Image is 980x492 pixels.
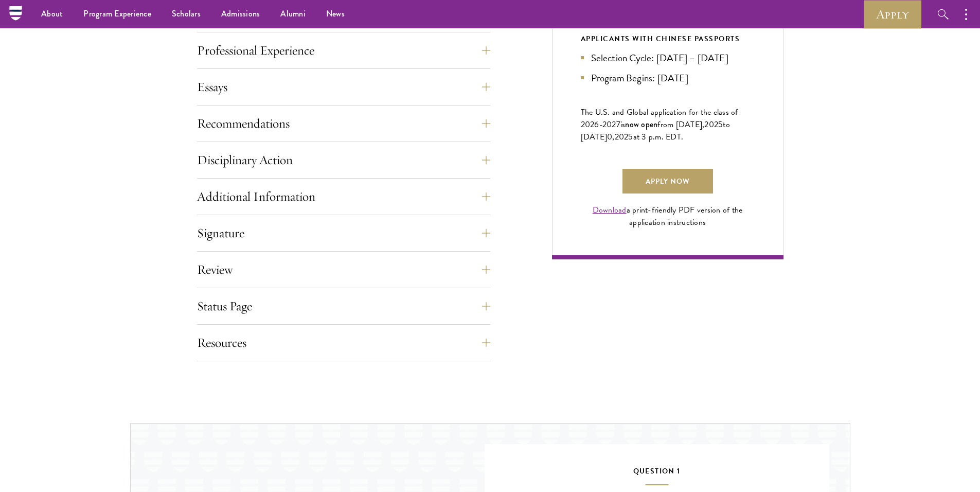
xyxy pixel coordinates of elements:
[581,71,755,85] li: Program Begins: [DATE]
[628,131,633,143] span: 5
[515,465,798,485] h5: Question 1
[593,204,627,216] a: Download
[657,118,704,131] span: from [DATE],
[197,221,490,245] button: Signature
[607,131,612,143] span: 0
[197,38,490,63] button: Professional Experience
[197,257,490,282] button: Review
[876,6,909,23] ya-tr-span: Apply
[581,118,730,143] span: to [DATE]
[615,131,629,143] span: 202
[599,118,616,131] span: -202
[620,118,626,131] span: is
[83,8,151,20] ya-tr-span: Program Experience
[221,8,260,20] ya-tr-span: Admissions
[594,118,599,131] span: 6
[581,106,738,131] span: The U.S. and Global application for the class of 202
[581,50,755,65] li: Selection Cycle: [DATE] – [DATE]
[197,184,490,209] button: Additional Information
[622,169,713,194] a: Apply Now
[612,131,614,143] span: ,
[581,204,755,229] div: a print-friendly PDF version of the application instructions
[326,8,345,20] ya-tr-span: News
[616,118,620,131] span: 7
[633,131,684,143] span: at 3 p.m. EDT.
[581,32,755,45] div: APPLICANTS WITH CHINESE PASSPORTS
[197,330,490,355] button: Resources
[718,118,723,131] span: 5
[197,294,490,319] button: Status Page
[625,118,657,130] span: now open
[41,8,63,20] ya-tr-span: About
[280,8,306,20] ya-tr-span: Alumni
[197,148,490,172] button: Disciplinary Action
[172,8,201,20] ya-tr-span: Scholars
[197,75,490,99] button: Essays
[704,118,718,131] span: 202
[197,111,490,136] button: Recommendations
